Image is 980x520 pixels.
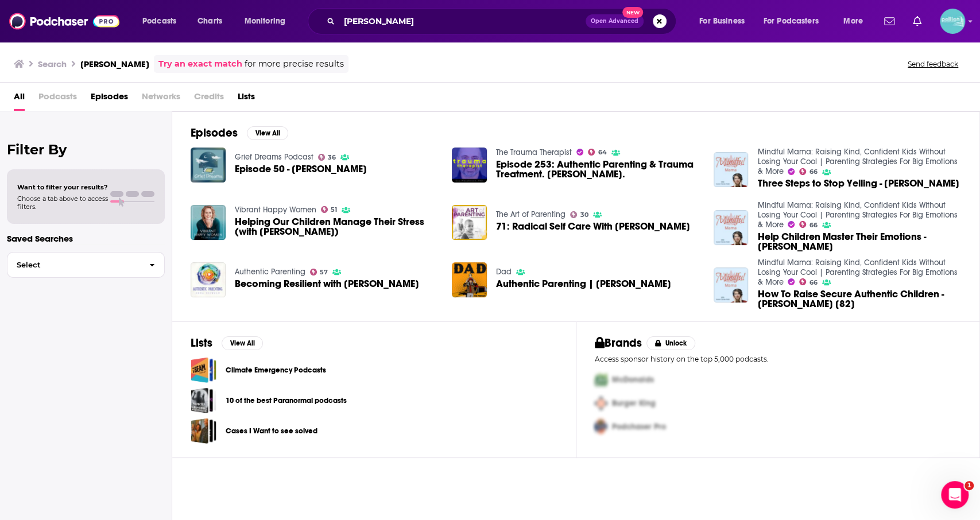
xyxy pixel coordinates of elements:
[14,87,25,111] a: All
[580,212,588,218] span: 30
[191,387,216,413] a: 10 of the best Paranormal podcasts
[226,394,347,407] a: 10 of the best Paranormal podcasts
[714,152,749,187] img: Three Steps to Stop Yelling - Anna Seewald
[235,217,439,236] span: Helping Our Children Manage Their Stress (with [PERSON_NAME])
[570,211,588,218] a: 30
[245,13,285,29] span: Monitoring
[496,160,700,179] a: Episode 253: Authentic Parenting & Trauma Treatment. Anna Seewald.
[222,336,263,350] button: View All
[714,267,749,302] img: How To Raise Secure Authentic Children - Anna Seewald [82]
[7,141,165,158] h2: Filter By
[880,11,899,31] a: Show notifications dropdown
[235,205,316,215] a: Vibrant Happy Women
[320,270,328,275] span: 57
[191,262,226,297] img: Becoming Resilient with Anna Seewald
[590,368,612,391] img: First Pro Logo
[247,126,288,140] button: View All
[310,269,328,275] a: 57
[496,279,671,289] span: Authentic Parenting | [PERSON_NAME]
[757,258,957,287] a: Mindful Mama: Raising Kind, Confident Kids Without Losing Your Cool | Parenting Strategies For Bi...
[339,12,586,30] input: Search podcasts, credits, & more...
[235,279,419,289] a: Becoming Resilient with Anna Seewald
[237,12,300,30] button: open menu
[318,154,336,161] a: 36
[321,206,338,213] a: 51
[496,160,700,179] span: Episode 253: Authentic Parenting & Trauma Treatment. [PERSON_NAME].
[964,481,974,490] span: 1
[757,200,957,230] a: Mindful Mama: Raising Kind, Confident Kids Without Losing Your Cool | Parenting Strategies For Bi...
[226,425,317,437] a: Cases I Want to see solved
[7,261,140,269] span: Select
[38,59,67,69] h3: Search
[598,150,607,155] span: 64
[612,398,656,408] span: Burger King
[612,422,666,432] span: Podchaser Pro
[142,13,176,29] span: Podcasts
[191,418,216,444] a: Cases I Want to see solved
[235,267,305,277] a: Authentic Parenting
[191,205,226,240] a: Helping Our Children Manage Their Stress (with Anna Seewald)
[756,12,835,30] button: open menu
[757,178,959,188] a: Three Steps to Stop Yelling - Anna Seewald
[590,415,612,438] img: Third Pro Logo
[452,205,487,240] img: 71: Radical Self Care With Anna Seewald
[452,148,487,183] img: Episode 253: Authentic Parenting & Trauma Treatment. Anna Seewald.
[646,336,695,350] button: Unlock
[941,481,969,509] iframe: Intercom live chat
[38,87,77,111] span: Podcasts
[714,210,749,245] img: Help Children Master Their Emotions - Anna Seewald
[226,364,326,377] a: Climate Emergency Podcasts
[452,262,487,297] img: Authentic Parenting | Anna Seewald
[809,280,818,285] span: 66
[590,391,612,415] img: Second Pro Logo
[7,252,165,278] button: Select
[331,207,337,212] span: 51
[80,59,149,69] h3: [PERSON_NAME]
[843,13,863,29] span: More
[595,336,642,350] h2: Brands
[191,336,263,350] a: ListsView All
[191,148,226,183] img: Episode 50 - Anna Seewald
[699,13,745,29] span: For Business
[622,7,643,18] span: New
[17,195,108,211] span: Choose a tab above to access filters.
[17,183,108,191] span: Want to filter your results?
[319,8,687,34] div: Search podcasts, credits, & more...
[904,59,962,69] button: Send feedback
[757,232,961,251] span: Help Children Master Their Emotions - [PERSON_NAME]
[191,126,288,140] a: EpisodesView All
[191,126,238,140] h2: Episodes
[328,155,336,160] span: 36
[496,267,512,277] a: Dad
[764,13,819,29] span: For Podcasters
[586,14,644,28] button: Open AdvancedNew
[940,9,965,34] button: Show profile menu
[191,357,216,383] a: Climate Emergency Podcasts
[496,222,690,231] span: 71: Radical Self Care With [PERSON_NAME]
[197,13,222,29] span: Charts
[757,178,959,188] span: Three Steps to Stop Yelling - [PERSON_NAME]
[9,10,119,32] img: Podchaser - Follow, Share and Rate Podcasts
[235,217,439,236] a: Helping Our Children Manage Their Stress (with Anna Seewald)
[591,18,638,24] span: Open Advanced
[134,12,191,30] button: open menu
[691,12,759,30] button: open menu
[91,87,128,111] a: Episodes
[799,278,818,285] a: 66
[235,164,367,174] span: Episode 50 - [PERSON_NAME]
[908,11,926,31] a: Show notifications dropdown
[496,148,572,157] a: The Trauma Therapist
